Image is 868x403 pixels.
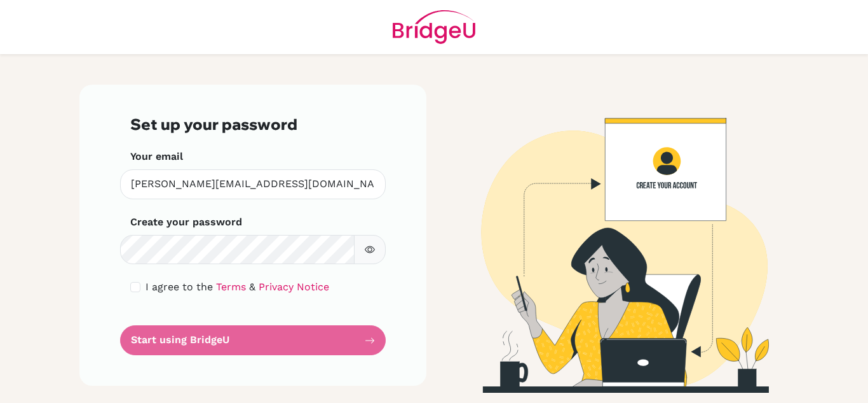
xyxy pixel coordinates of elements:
input: Insert your email* [120,169,386,199]
a: Privacy Notice [259,281,329,293]
span: & [249,281,255,293]
h3: Set up your password [130,115,376,134]
a: Terms [216,281,246,293]
span: I agree to the [146,281,213,293]
label: Your email [130,149,183,164]
label: Create your password [130,215,242,230]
